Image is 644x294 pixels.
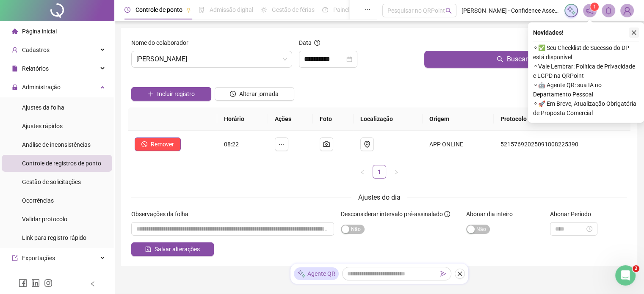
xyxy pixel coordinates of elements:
[131,209,194,219] label: Observações da folha
[533,28,564,37] span: Novidades !
[373,165,386,178] a: 1
[341,211,443,217] span: Desconsiderar intervalo pré-assinalado
[199,7,205,13] span: file-done
[356,165,369,179] button: left
[135,6,182,13] span: Controle de ponto
[323,141,330,148] span: camera
[621,4,633,17] img: 78724
[215,91,295,98] a: Alterar jornada
[533,43,639,62] span: ⚬ ✅ Seu Checklist de Sucesso do DP está disponível
[313,107,354,131] th: Foto
[224,141,239,148] span: 08:22
[12,28,18,34] span: home
[239,89,279,99] span: Alterar jornada
[605,7,612,14] span: bell
[497,56,503,63] span: search
[507,54,555,64] span: Buscar registros
[210,6,253,13] span: Admissão digital
[365,7,370,13] span: ellipsis
[615,265,636,286] iframe: Intercom live chat
[217,107,268,131] th: Horário
[22,104,64,111] span: Ajustes da folha
[466,209,518,219] label: Abonar dia inteiro
[423,131,494,158] td: APP ONLINE
[151,140,174,149] span: Remover
[131,242,214,256] button: Salvar alterações
[22,216,67,223] span: Validar protocolo
[586,7,594,14] span: notification
[19,279,27,287] span: facebook
[633,265,639,272] span: 2
[567,6,576,15] img: sparkle-icon.fc2bf0ac1784a2077858766a79e2daf3.svg
[550,209,597,219] label: Abonar Período
[22,255,55,261] span: Exportações
[136,51,287,67] span: CLÉBIA OLIVEIRA BORGES
[533,62,639,80] span: ⚬ Vale Lembrar: Política de Privacidade e LGPD na QRPoint
[394,170,399,175] span: right
[131,87,211,101] button: Incluir registro
[278,141,285,148] span: ellipsis
[268,107,313,131] th: Ações
[230,91,236,97] span: clock-circle
[631,30,637,36] span: close
[356,165,369,179] li: Página anterior
[533,99,639,118] span: ⚬ 🚀 Em Breve, Atualização Obrigatória de Proposta Comercial
[22,234,86,241] span: Link para registro rápido
[12,66,18,71] span: file
[22,28,57,35] span: Página inicial
[333,6,366,13] span: Painel do DP
[354,107,423,131] th: Localização
[364,141,370,148] span: environment
[12,255,18,261] span: export
[135,137,181,151] button: Remover
[12,84,18,90] span: lock
[261,7,267,13] span: sun
[360,170,365,175] span: left
[22,141,91,148] span: Análise de inconsistências
[373,165,386,179] li: 1
[22,123,63,129] span: Ajustes rápidos
[22,197,54,204] span: Ocorrências
[155,245,200,254] span: Salvar alterações
[358,193,401,201] span: Ajustes do dia
[390,165,403,179] button: right
[593,4,596,10] span: 1
[423,107,494,131] th: Origem
[22,65,49,72] span: Relatórios
[322,7,328,13] span: dashboard
[22,84,61,91] span: Administração
[590,3,599,11] sup: 1
[44,279,53,287] span: instagram
[186,8,191,13] span: pushpin
[494,107,630,131] th: Protocolo
[22,179,81,185] span: Gestão de solicitações
[462,6,559,15] span: [PERSON_NAME] - Confidence Assessoria e Administração de Condominios
[22,273,53,280] span: Integrações
[457,271,463,277] span: close
[90,281,96,287] span: left
[131,38,194,47] label: Nome do colaborador
[31,279,40,287] span: linkedin
[390,165,403,179] li: Próxima página
[494,131,630,158] td: 52157692025091808225390
[424,51,627,68] button: Buscar registros
[148,91,154,97] span: plus
[215,87,295,101] button: Alterar jornada
[157,89,195,99] span: Incluir registro
[12,47,18,53] span: user-add
[22,160,101,167] span: Controle de registros de ponto
[294,267,339,280] div: Agente QR
[444,211,450,217] span: info-circle
[141,141,147,147] span: stop
[22,47,50,53] span: Cadastros
[145,246,151,252] span: save
[272,6,315,13] span: Gestão de férias
[124,7,130,13] span: clock-circle
[299,39,312,46] span: Data
[297,269,306,278] img: sparkle-icon.fc2bf0ac1784a2077858766a79e2daf3.svg
[314,40,320,46] span: question-circle
[440,271,446,277] span: send
[445,8,452,14] span: search
[533,80,639,99] span: ⚬ 🤖 Agente QR: sua IA no Departamento Pessoal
